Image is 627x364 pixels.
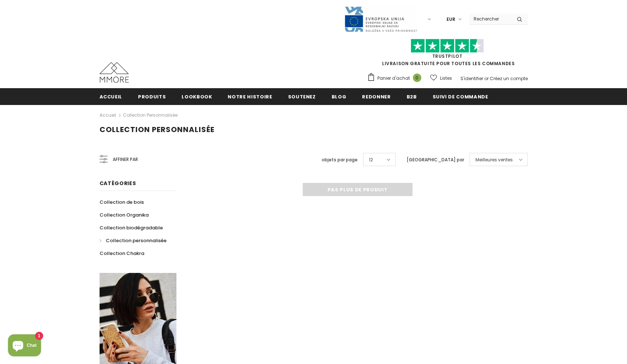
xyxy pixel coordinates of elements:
[100,124,214,135] span: Collection personnalisée
[100,211,149,218] span: Collection Organika
[100,88,123,105] a: Accueil
[433,93,488,100] span: Suivi de commande
[484,75,489,82] span: or
[228,88,272,105] a: Notre histoire
[113,155,138,164] span: Affiner par
[100,62,129,83] img: Cas MMORE
[100,111,116,120] a: Accueil
[432,53,463,59] a: TrustPilot
[344,6,417,33] img: Javni Razpis
[182,88,212,105] a: Lookbook
[6,334,43,358] inbox-online-store-chat: Shopify online store chat
[367,42,528,67] span: LIVRAISON GRATUITE POUR TOUTES LES COMMANDES
[447,16,455,23] span: EUR
[413,74,421,82] span: 0
[433,88,488,105] a: Suivi de commande
[100,234,167,247] a: Collection personnalisée
[362,88,391,105] a: Redonner
[344,16,417,22] a: Javni Razpis
[100,180,136,187] span: Catégories
[377,75,410,82] span: Panier d'achat
[407,156,464,164] label: [GEOGRAPHIC_DATA] par
[106,237,167,244] span: Collection personnalisée
[100,196,144,209] a: Collection de bois
[332,93,347,100] span: Blog
[440,75,452,82] span: Listes
[332,88,347,105] a: Blog
[100,199,144,206] span: Collection de bois
[100,250,144,257] span: Collection Chakra
[475,156,513,164] span: Meilleures ventes
[322,156,358,164] label: objets par page
[123,112,178,118] a: Collection personnalisée
[362,93,391,100] span: Redonner
[367,73,425,84] a: Panier d'achat 0
[138,88,166,105] a: Produits
[288,93,316,100] span: soutenez
[228,93,272,100] span: Notre histoire
[100,247,144,260] a: Collection Chakra
[460,75,483,82] a: S'identifier
[100,209,149,221] a: Collection Organika
[411,39,484,53] img: Faites confiance aux étoiles pilotes
[100,93,123,100] span: Accueil
[369,156,373,164] span: 12
[407,93,417,100] span: B2B
[182,93,212,100] span: Lookbook
[100,224,163,231] span: Collection biodégradable
[490,75,528,82] a: Créez un compte
[469,14,511,24] input: Search Site
[138,93,166,100] span: Produits
[407,88,417,105] a: B2B
[100,221,163,234] a: Collection biodégradable
[430,72,452,85] a: Listes
[288,88,316,105] a: soutenez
